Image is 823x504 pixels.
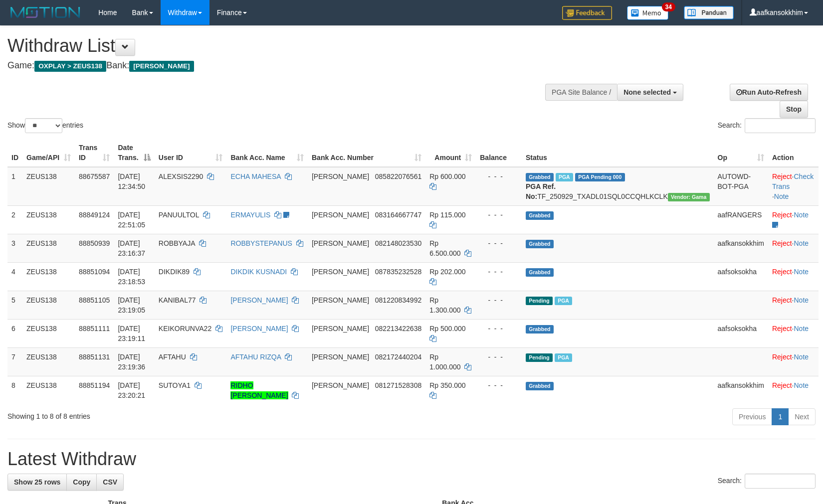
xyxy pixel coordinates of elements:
input: Search: [745,474,816,489]
span: Grabbed [526,382,554,390]
a: ECHA MAHESA [230,172,280,180]
a: [PERSON_NAME] [230,296,288,304]
span: 88851131 [79,353,110,361]
img: MOTION_logo.png [7,5,83,20]
td: · [768,262,819,291]
th: Status [522,139,714,167]
select: Showentries [25,118,62,133]
span: KANIBAL77 [159,296,196,304]
span: CSV [103,478,117,486]
span: [PERSON_NAME] [312,239,369,247]
td: · [768,234,819,262]
span: Rp 350.000 [429,381,465,389]
a: Note [794,325,809,333]
th: User ID: activate to sort column ascending [155,139,227,167]
span: [DATE] 23:18:53 [118,268,145,286]
span: [PERSON_NAME] [312,172,369,180]
span: Copy 082148023530 to clipboard [375,239,421,247]
span: Grabbed [526,173,554,181]
label: Show entries [7,118,83,133]
span: 88675587 [79,172,110,180]
div: - - - [480,295,518,305]
span: PANUULTOL [159,211,199,219]
span: Copy 081220834992 to clipboard [375,296,421,304]
td: ZEUS138 [22,319,75,347]
a: Stop [780,101,808,118]
span: 34 [662,2,675,11]
span: Grabbed [526,268,554,277]
img: panduan.png [684,6,734,19]
td: 5 [7,291,22,319]
a: Note [794,211,809,219]
span: Marked by aafkaynarin [555,297,572,305]
td: aafRANGERS [714,205,768,234]
a: Reject [772,211,792,219]
td: · · [768,167,819,206]
span: [PERSON_NAME] [312,268,369,276]
img: Feedback.jpg [562,6,612,20]
span: Pending [526,353,553,362]
h4: Game: Bank: [7,61,539,71]
div: Showing 1 to 8 of 8 entries [7,407,336,421]
div: - - - [480,171,518,181]
label: Search: [718,474,816,489]
span: Rp 1.300.000 [429,296,460,314]
a: Reject [772,239,792,247]
a: Check Trans [772,172,814,190]
td: 8 [7,376,22,404]
span: KEIKORUNVA22 [159,325,211,333]
td: 3 [7,234,22,262]
td: 1 [7,167,22,206]
span: Rp 115.000 [429,211,465,219]
td: ZEUS138 [22,234,75,262]
th: Balance [476,139,522,167]
span: SUTOYA1 [159,381,191,389]
a: Copy [66,474,97,491]
div: - - - [480,210,518,220]
h1: Latest Withdraw [7,449,816,469]
a: Note [794,353,809,361]
span: AFTAHU [159,353,186,361]
th: Bank Acc. Name: activate to sort column ascending [226,139,308,167]
span: [DATE] 23:19:36 [118,353,145,371]
a: CSV [96,474,124,491]
td: ZEUS138 [22,347,75,376]
th: Bank Acc. Number: activate to sort column ascending [308,139,425,167]
td: aafkansokkhim [714,376,768,404]
span: [DATE] 12:34:50 [118,172,145,190]
span: Grabbed [526,240,554,248]
span: [PERSON_NAME] [312,325,369,333]
a: DIKDIK KUSNADI [230,268,287,276]
a: Note [794,268,809,276]
th: Op: activate to sort column ascending [714,139,768,167]
td: aafkansokkhim [714,234,768,262]
a: Reject [772,172,792,180]
span: 88849124 [79,211,110,219]
td: ZEUS138 [22,262,75,291]
span: 88851094 [79,268,110,276]
td: · [768,376,819,404]
a: Reject [772,296,792,304]
span: Copy 087835232528 to clipboard [375,268,421,276]
td: AUTOWD-BOT-PGA [714,167,768,206]
div: - - - [480,380,518,390]
td: aafsoksokha [714,262,768,291]
td: 7 [7,347,22,376]
td: · [768,347,819,376]
span: Rp 6.500.000 [429,239,460,257]
td: · [768,291,819,319]
span: Marked by aafpengsreynich [556,173,573,181]
span: Copy 081271528308 to clipboard [375,381,421,389]
a: 1 [772,408,789,425]
span: Rp 1.000.000 [429,353,460,371]
a: Note [794,296,809,304]
b: PGA Ref. No: [526,182,556,200]
span: ALEXSIS2290 [159,172,204,180]
span: Marked by aafkaynarin [555,353,572,362]
a: [PERSON_NAME] [230,325,288,333]
th: Game/API: activate to sort column ascending [22,139,75,167]
h1: Withdraw List [7,36,539,56]
span: Copy [73,478,90,486]
span: Grabbed [526,325,554,334]
a: AFTAHU RIZQA [230,353,281,361]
